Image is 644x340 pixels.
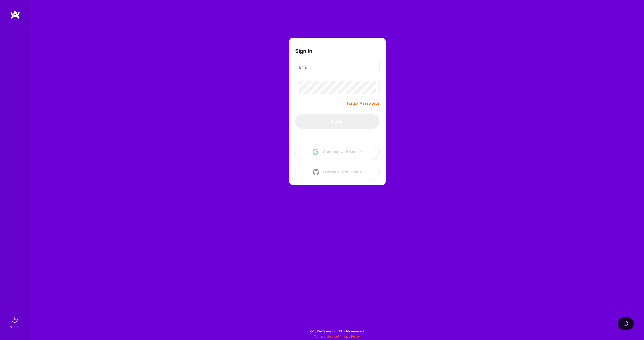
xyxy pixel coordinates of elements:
[622,320,629,327] img: loading
[295,165,380,179] button: Continue with Github
[295,114,380,129] button: Sign In
[295,145,380,159] button: Continue with Google
[30,325,644,337] div: © 2025 ATeams Inc., All rights reserved.
[299,61,376,74] input: Email...
[10,315,20,325] img: sign in
[11,315,20,330] a: sign inSign In
[340,335,360,338] a: Privacy Policy
[347,100,380,106] a: Forgot Password?
[10,10,20,19] img: logo
[295,48,312,54] h3: Sign In
[314,335,360,338] span: |
[313,169,319,175] img: icon
[313,149,319,155] img: icon
[10,325,19,330] div: Sign In
[314,335,338,338] a: Terms of Service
